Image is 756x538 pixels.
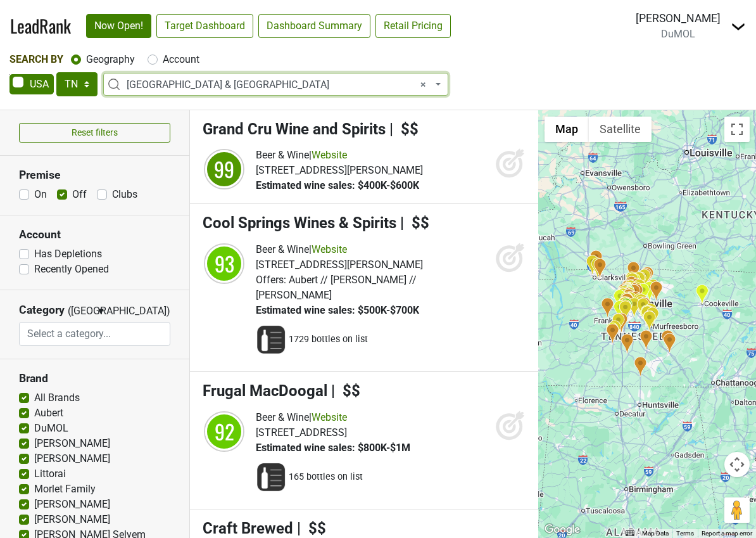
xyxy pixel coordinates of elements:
[312,243,347,255] a: Website
[545,117,589,142] button: Show street map
[541,522,583,538] a: Open this area in Google Maps (opens a new window)
[731,19,746,34] img: Dropdown Menu
[389,120,419,138] span: | $$
[112,187,137,202] label: Clubs
[643,281,656,302] div: Cheers Wine & Liquor
[638,269,651,290] div: Plantation Fine Wine & Spirits
[9,53,63,65] span: Search By
[34,512,110,527] label: [PERSON_NAME]
[661,330,674,350] div: Oak Liquor Store
[205,413,243,451] div: 92
[632,271,645,292] div: Pour Vous
[297,520,326,537] span: | $$
[650,281,663,302] div: Liquor World
[630,278,643,298] div: Old Hickory Wine and Spirits
[34,466,66,482] label: Littorai
[19,372,170,385] h3: Brand
[127,77,432,93] span: Nashville & Central TN
[203,382,327,400] span: Frugal MacDoogal
[34,247,102,262] label: Has Depletions
[619,298,633,319] div: Cool Springs Wines & Spirits
[203,520,293,537] span: Craft Brewed
[643,311,656,331] div: Liquor Planet
[34,436,110,451] label: [PERSON_NAME]
[593,258,607,279] div: Favorite Liquors
[646,279,660,300] div: Market Basket Wine and Liquors
[256,410,410,425] div: |
[625,271,638,292] div: 31-W Liquor Store
[256,462,286,492] img: Wine List
[34,482,96,497] label: Morlet Family
[621,279,634,300] div: Trinity Lane Liquors
[163,52,199,67] label: Account
[256,179,419,191] span: Estimated wine sales: $400K-$600K
[312,411,347,423] a: Website
[256,274,417,301] span: Aubert // [PERSON_NAME] // [PERSON_NAME]
[634,296,648,317] div: Parkway Wine and Spirits
[626,529,634,538] button: Keyboard shortcuts
[541,522,583,538] img: Google
[375,14,451,38] a: Retail Pricing
[642,529,669,538] button: Map Data
[86,14,151,38] a: Now Open!
[256,274,286,286] span: Offers:
[586,255,599,276] div: Crocker's Fine Wines & Liquors
[676,530,694,537] a: Terms
[601,297,614,318] div: Fairview Liquors & Fine Wines
[68,304,93,322] span: ([GEOGRAPHIC_DATA])
[34,406,63,421] label: Aubert
[613,289,626,310] div: Red Spirits & Wine
[640,304,653,325] div: Gateway Wine & Spirits
[625,276,638,297] div: Madison Beverage Warehouse
[624,279,637,300] div: Sinkers Beverages
[203,214,396,232] span: Cool Springs Wines & Spirits
[289,333,368,346] span: 1729 bottles on list
[621,333,634,354] div: West Side Liquor Store
[589,117,652,142] button: Show satellite imagery
[621,282,634,303] div: R & R Liquor Store
[620,291,633,312] div: Maryland Farms Wine & Spirits
[633,293,646,314] div: Lavergne Beverage Depot
[621,293,634,314] div: Brentwood Wine & Spirits
[646,307,659,328] div: CNG Wine & Spirits
[289,471,363,484] span: 165 bottles on list
[256,148,423,163] div: |
[724,497,750,523] button: Drag Pegman onto the map to open Street View
[258,14,370,38] a: Dashboard Summary
[34,390,80,406] label: All Brands
[639,267,652,288] div: Liquor World
[34,421,68,436] label: DuMOL
[86,52,135,67] label: Geography
[622,278,636,299] div: Firehouse Discount Liquors
[331,382,360,400] span: | $$
[617,285,630,306] div: Mr Whiskers Wines & Liqours
[627,297,641,318] div: Barrels and Brews
[627,261,640,282] div: J & L Liquors
[34,262,109,277] label: Recently Opened
[695,284,709,305] div: Happy Hour Wine & Liquor
[663,333,676,354] div: Interstate Liquors
[661,28,695,40] span: DuMOL
[10,13,71,39] a: LeadRank
[19,228,170,241] h3: Account
[724,452,750,477] button: Map camera controls
[617,285,631,306] div: The Wine Chap
[634,293,648,314] div: City Sliquors
[19,169,170,182] h3: Premise
[312,149,347,161] a: Website
[256,242,489,257] div: |
[19,304,65,317] h3: Category
[72,187,87,202] label: Off
[420,77,426,93] span: Remove all items
[34,187,47,202] label: On
[644,303,657,324] div: The Wine Cellar
[256,324,286,355] img: Wine List
[400,214,429,232] span: | $$
[633,279,646,300] div: Vintage Wine and Spirits
[702,530,752,537] a: Report a map error
[636,298,650,319] div: Legacy Wine & Spirits
[256,259,423,271] span: [STREET_ADDRESS][PERSON_NAME]
[256,164,423,176] span: [STREET_ADDRESS][PERSON_NAME]
[634,356,647,377] div: Strong Brothers Liquor Store
[256,426,347,439] span: [STREET_ADDRESS]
